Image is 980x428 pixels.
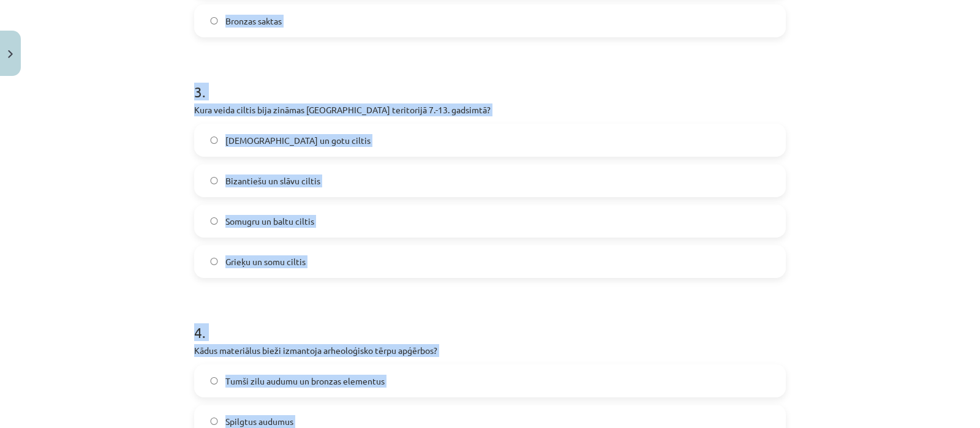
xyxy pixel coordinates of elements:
span: [DEMOGRAPHIC_DATA] un gotu ciltis [225,134,371,147]
p: Kādus materiālus bieži izmantoja arheoloģisko tērpu apģērbos? [194,344,786,357]
input: Grieķu un somu ciltis [210,258,218,266]
input: Bronzas saktas [210,17,218,25]
h1: 4 . [194,302,786,340]
p: Kura veida ciltis bija zināmas [GEOGRAPHIC_DATA] teritorijā 7.-13. gadsimtā? [194,103,786,116]
span: Somugru un baltu ciltis [225,215,314,228]
input: Spilgtus audumus [210,418,218,426]
input: [DEMOGRAPHIC_DATA] un gotu ciltis [210,137,218,145]
span: Bizantiešu un slāvu ciltis [225,175,320,187]
h1: 3 . [194,62,786,100]
span: Grieķu un somu ciltis [225,255,306,268]
input: Tumši zilu audumu un bronzas elementus [210,377,218,385]
span: Tumši zilu audumu un bronzas elementus [225,375,385,388]
input: Somugru un baltu ciltis [210,217,218,225]
span: Spilgtus audumus [225,415,293,428]
span: Bronzas saktas [225,15,282,28]
img: icon-close-lesson-0947bae3869378f0d4975bcd49f059093ad1ed9edebbc8119c70593378902aed.svg [8,50,13,58]
input: Bizantiešu un slāvu ciltis [210,177,218,185]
